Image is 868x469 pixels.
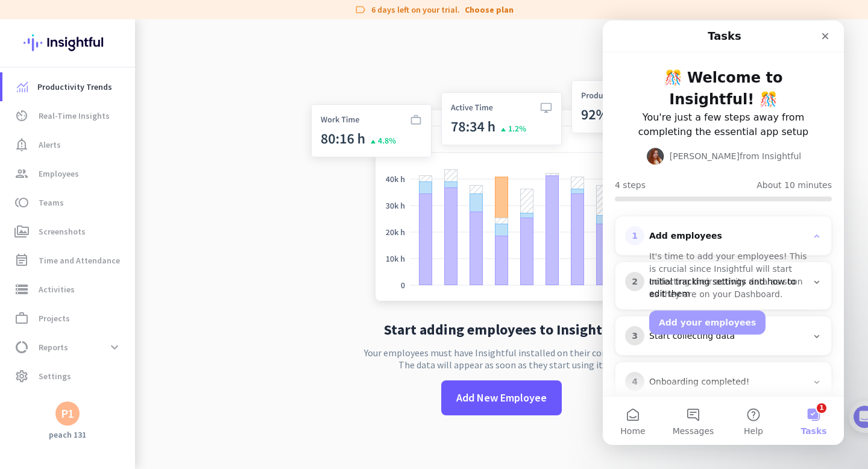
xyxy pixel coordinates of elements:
button: Add New Employee [441,380,562,415]
i: settings [14,369,29,383]
button: expand_more [104,336,125,358]
a: menu-itemProductivity Trends [2,72,135,101]
i: data_usage [14,340,29,354]
span: Teams [39,195,64,210]
i: toll [14,195,29,210]
span: Projects [39,311,70,326]
i: av_timer [14,109,29,123]
span: Screenshots [39,224,86,239]
div: P1 [61,408,74,420]
span: Reports [39,340,68,354]
i: storage [14,282,29,297]
img: menu-item [17,81,28,92]
span: Settings [39,369,71,383]
a: perm_mediaScreenshots [2,217,135,246]
a: groupEmployees [2,159,135,188]
a: Choose plan [465,4,514,16]
i: notification_important [14,137,29,152]
span: Add New Employee [456,390,547,406]
img: no-search-results [302,73,701,313]
span: Activities [39,282,75,297]
a: storageActivities [2,275,135,304]
a: event_noteTime and Attendance [2,246,135,275]
span: Employees [39,166,79,181]
i: perm_media [14,224,29,239]
a: tollTeams [2,188,135,217]
span: Time and Attendance [39,253,120,268]
h2: Start adding employees to Insightful [384,323,620,337]
p: Your employees must have Insightful installed on their computers. The data will appear as soon as... [364,347,639,371]
a: settingsSettings [2,362,135,391]
i: work_outline [14,311,29,326]
i: event_note [14,253,29,268]
a: work_outlineProjects [2,304,135,333]
span: Productivity Trends [37,80,112,94]
span: Real-Time Insights [39,109,110,123]
i: group [14,166,29,181]
iframe: Intercom live chat [603,20,844,445]
a: av_timerReal-Time Insights [2,101,135,130]
img: Insightful logo [24,19,112,66]
a: data_usageReportsexpand_more [2,333,135,362]
i: label [354,4,366,16]
a: notification_importantAlerts [2,130,135,159]
span: Alerts [39,137,61,152]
